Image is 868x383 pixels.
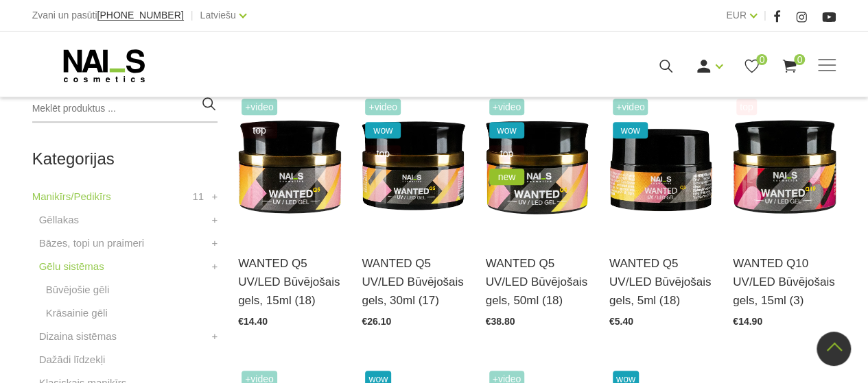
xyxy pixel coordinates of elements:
[192,188,204,205] span: 11
[609,254,712,310] a: WANTED Q5 UV/LED Būvējošais gels, 5ml (18)
[733,95,836,237] img: Gels WANTED NAILS cosmetics tehniķu komanda ir radījusi gelu, kas ilgi jau ir katra meistara mekl...
[39,258,104,275] a: Gēlu sistēmas
[609,95,712,237] img: Gels WANTED NAILS cosmetics tehniķu komanda ir radījusi gelu, kas ilgi jau ir katra meistara mekl...
[32,188,111,205] a: Manikīrs/Pedikīrs
[242,122,277,138] span: top
[736,99,756,115] span: top
[46,305,108,321] a: Krāsainie gēli
[764,7,766,24] span: |
[39,351,106,368] a: Dažādi līdzekļi
[613,99,648,115] span: +Video
[97,10,184,21] a: [PHONE_NUMBER]
[733,254,836,310] a: WANTED Q10 UV/LED Būvējošais gels, 15ml (3)
[362,316,391,327] span: €26.10
[756,54,767,65] span: 0
[726,7,747,23] a: EUR
[486,254,589,310] a: WANTED Q5 UV/LED Būvējošais gels, 50ml (18)
[365,99,401,115] span: +Video
[191,7,193,24] span: |
[211,258,218,275] a: +
[613,122,648,138] span: wow
[489,99,525,115] span: +Video
[211,212,218,228] a: +
[489,169,525,185] span: new
[781,58,798,75] a: 0
[211,235,218,251] a: +
[733,316,762,327] span: €14.90
[39,235,144,251] a: Bāzes, topi un praimeri
[32,7,184,24] div: Zvani un pasūti
[365,145,401,162] span: top
[362,254,465,310] a: WANTED Q5 UV/LED Būvējošais gels, 30ml (17)
[362,95,465,237] img: Gels WANTED NAILS cosmetics tehniķu komanda ir radījusi gelu, kas ilgi jau ir katra meistara mekl...
[489,145,525,162] span: top
[743,58,760,75] a: 0
[211,328,218,345] a: +
[486,316,515,327] span: €38.80
[242,99,277,115] span: +Video
[486,95,589,237] img: Gels WANTED NAILS cosmetics tehniķu komanda ir radījusi gelu, kas ilgi jau ir katra meistara mekl...
[489,122,525,138] span: wow
[609,316,633,327] span: €5.40
[46,282,110,298] a: Būvējošie gēli
[365,122,401,138] span: wow
[200,7,236,23] a: Latviešu
[39,328,117,345] a: Dizaina sistēmas
[211,188,218,205] a: +
[238,316,268,327] span: €14.40
[238,254,341,310] a: WANTED Q5 UV/LED Būvējošais gels, 15ml (18)
[238,95,341,237] img: Gels WANTED NAILS cosmetics tehniķu komanda ir radījusi gelu, kas ilgi jau ir katra meistara mekl...
[32,95,218,123] input: Meklēt produktus ...
[32,150,218,168] h2: Kategorijas
[97,10,184,21] span: [PHONE_NUMBER]
[794,54,805,65] span: 0
[39,212,79,228] a: Gēllakas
